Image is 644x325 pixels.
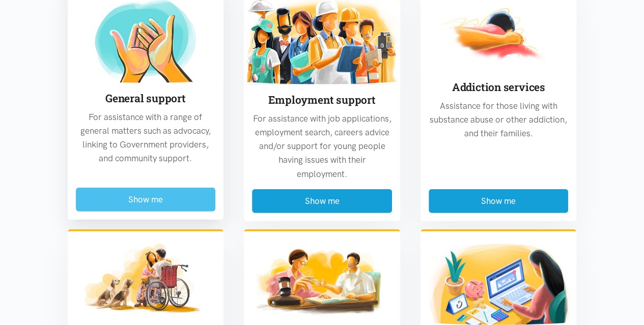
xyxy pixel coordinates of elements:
h3: Employment support [252,93,392,107]
h3: Addiction services [429,80,569,95]
button: Show me [76,188,216,212]
p: For assistance with job applications, employment search, careers advice and/or support for young ... [252,112,392,181]
button: Show me [252,189,392,213]
h3: General support [76,91,216,106]
button: Show me [429,189,569,213]
p: For assistance with a range of general matters such as advocacy, linking to Government providers,... [76,110,216,166]
p: Assistance for those living with substance abuse or other addiction, and their families. [429,99,569,141]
